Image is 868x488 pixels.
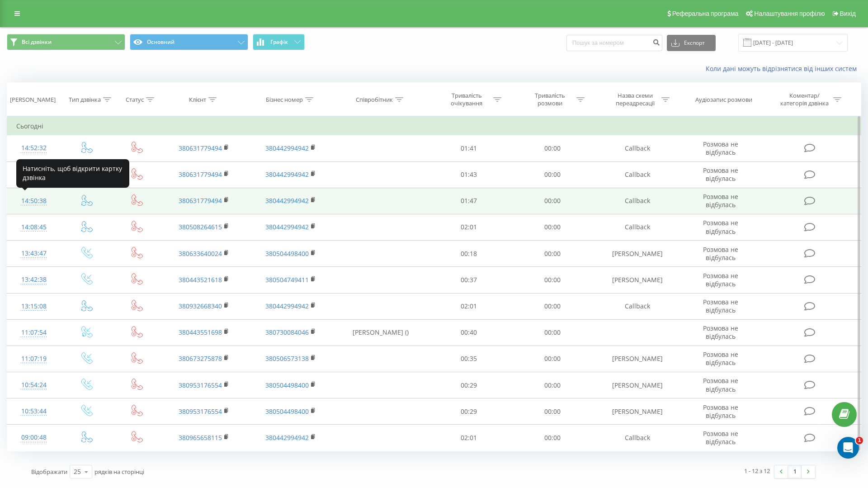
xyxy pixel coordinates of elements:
iframe: Intercom live chat [837,437,859,459]
div: Клієнт [189,96,206,104]
div: 14:52:32 [16,139,52,157]
div: Коментар/категорія дзвінка [778,92,831,107]
td: 00:18 [427,241,510,267]
span: Реферальна програма [672,10,739,17]
td: [PERSON_NAME] [594,241,681,267]
td: [PERSON_NAME] [594,346,681,372]
span: Відображати [31,468,67,476]
div: Тривалість розмови [526,92,574,107]
td: Callback [594,293,681,319]
a: 380631779494 [179,144,222,152]
div: 09:00:48 [16,429,52,446]
a: 380932668340 [179,302,222,310]
span: Розмова не відбулась [703,192,738,209]
span: Розмова не відбулась [703,218,738,235]
td: 00:00 [510,161,594,188]
a: Коли дані можуть відрізнятися вiд інших систем [706,64,861,73]
button: Графік [253,34,305,50]
a: 380965658115 [179,433,222,442]
span: Розмова не відбулась [703,271,738,288]
td: [PERSON_NAME] () [334,319,427,346]
td: 00:00 [510,267,594,293]
div: 10:54:24 [16,376,52,394]
td: 01:43 [427,161,510,188]
td: 02:01 [427,425,510,451]
td: Сьогодні [7,117,861,135]
td: 00:00 [510,346,594,372]
span: Розмова не відбулась [703,166,738,183]
div: 25 [74,467,81,476]
span: Всі дзвінки [22,38,52,46]
td: 02:01 [427,214,510,240]
td: [PERSON_NAME] [594,398,681,425]
td: 00:29 [427,372,510,398]
td: Callback [594,425,681,451]
a: 380631779494 [179,170,222,179]
td: 00:00 [510,425,594,451]
td: 00:00 [510,319,594,346]
a: 380633640024 [179,249,222,258]
span: Розмова не відбулась [703,298,738,314]
a: 380953176554 [179,381,222,389]
td: Callback [594,161,681,188]
a: 380504498400 [265,249,309,258]
span: Розмова не відбулась [703,376,738,393]
td: 00:37 [427,267,510,293]
input: Пошук за номером [566,35,662,51]
div: 13:15:08 [16,298,52,315]
span: Розмова не відбулась [703,429,738,446]
a: 380443521618 [179,275,222,284]
td: 00:00 [510,214,594,240]
div: 13:42:38 [16,271,52,289]
span: Розмова не відбулась [703,350,738,367]
a: 380442994942 [265,302,309,310]
td: 00:00 [510,293,594,319]
td: 00:40 [427,319,510,346]
span: рядків на сторінці [94,468,144,476]
div: 10:53:44 [16,403,52,420]
div: Тривалість очікування [443,92,491,107]
div: 11:07:19 [16,350,52,368]
button: Основний [130,34,248,50]
td: Callback [594,135,681,161]
td: 01:41 [427,135,510,161]
div: Аудіозапис розмови [695,96,752,104]
div: 1 - 12 з 12 [744,466,770,475]
span: Розмова не відбулась [703,245,738,262]
a: 380508264615 [179,223,222,231]
div: 14:50:38 [16,192,52,210]
a: 1 [788,465,802,478]
td: 00:00 [510,372,594,398]
div: Назва схеми переадресації [611,92,659,107]
a: 380631779494 [179,196,222,205]
a: 380442994942 [265,170,309,179]
div: [PERSON_NAME] [10,96,56,104]
a: 380730084046 [265,328,309,336]
a: 380504749411 [265,275,309,284]
td: Callback [594,214,681,240]
span: Графік [270,39,288,45]
div: 13:43:47 [16,245,52,262]
div: Статус [126,96,144,104]
a: 380442994942 [265,223,309,231]
span: Розмова не відбулась [703,140,738,156]
div: Тип дзвінка [69,96,101,104]
a: 380442994942 [265,433,309,442]
a: 380442994942 [265,196,309,205]
span: Розмова не відбулась [703,403,738,420]
td: 00:29 [427,398,510,425]
td: 00:35 [427,346,510,372]
td: 00:00 [510,241,594,267]
td: 02:01 [427,293,510,319]
td: 00:00 [510,135,594,161]
td: 00:00 [510,188,594,214]
td: 01:47 [427,188,510,214]
td: Callback [594,188,681,214]
div: Бізнес номер [266,96,303,104]
span: 1 [856,437,863,444]
a: 380442994942 [265,144,309,152]
div: Натисніть, щоб відкрити картку дзвінка [16,159,129,188]
div: 11:07:54 [16,324,52,341]
a: 380506573138 [265,354,309,363]
a: 380443551698 [179,328,222,336]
